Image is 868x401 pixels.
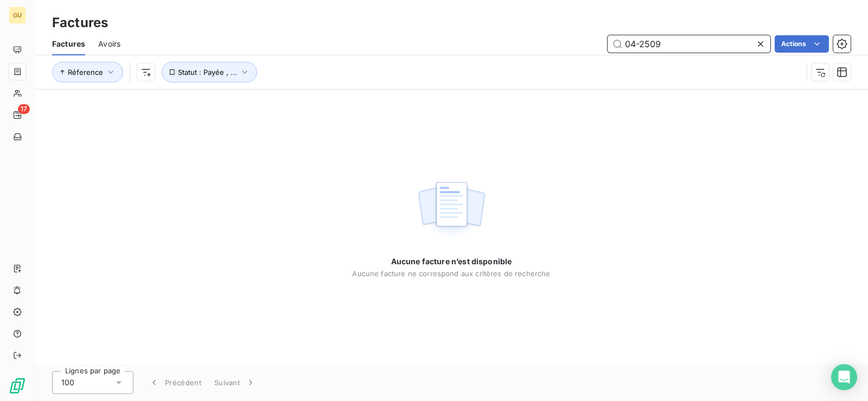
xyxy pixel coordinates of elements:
[775,35,829,53] button: Actions
[98,39,120,49] span: Avoirs
[52,13,108,33] h3: Factures
[352,269,550,278] span: Aucune facture ne correspond aux critères de recherche
[178,68,237,77] span: Statut : Payée , ...
[417,176,486,243] img: empty state
[391,256,512,267] span: Aucune facture n’est disponible
[52,39,85,49] span: Factures
[9,377,26,394] img: Logo LeanPay
[9,7,26,24] div: GU
[208,371,263,394] button: Suivant
[18,104,30,114] span: 17
[68,68,103,77] span: Réference
[142,371,208,394] button: Précédent
[608,35,770,53] input: Rechercher
[61,377,74,388] span: 100
[162,62,257,82] button: Statut : Payée , ...
[52,62,123,82] button: Réference
[831,364,857,390] div: Open Intercom Messenger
